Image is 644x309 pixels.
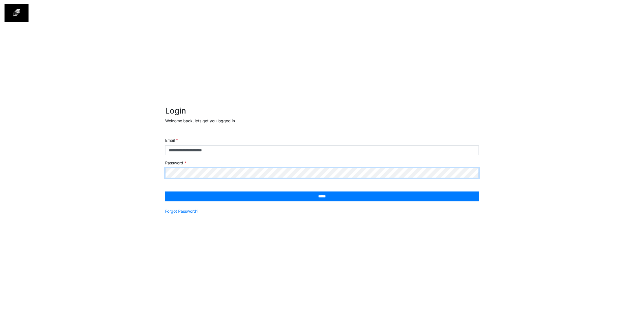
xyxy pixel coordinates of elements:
[165,160,186,166] label: Password
[165,208,198,214] a: Forgot Password?
[5,4,29,22] img: spp logo
[165,118,479,124] p: Welcome back, lets get you logged in
[165,137,178,143] label: Email
[165,106,479,116] h2: Login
